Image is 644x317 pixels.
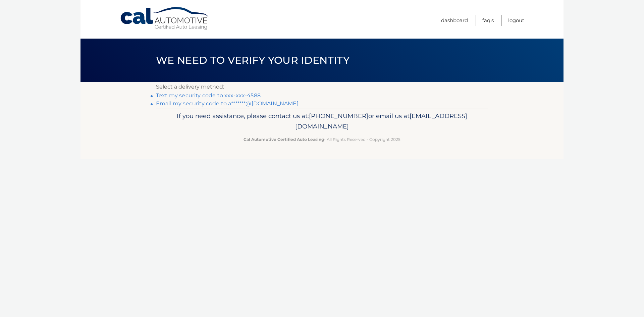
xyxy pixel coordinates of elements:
[309,112,368,120] span: [PHONE_NUMBER]
[508,15,524,26] a: Logout
[160,136,484,143] p: - All Rights Reserved - Copyright 2025
[156,92,261,99] a: Text my security code to xxx-xxx-4588
[156,100,299,107] a: Email my security code to a*******@[DOMAIN_NAME]
[160,111,484,132] p: If you need assistance, please contact us at: or email us at
[156,54,350,66] span: We need to verify your identity
[156,82,488,92] p: Select a delivery method:
[441,15,468,26] a: Dashboard
[244,137,324,142] strong: Cal Automotive Certified Auto Leasing
[482,15,494,26] a: FAQ's
[120,7,210,31] a: Cal Automotive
